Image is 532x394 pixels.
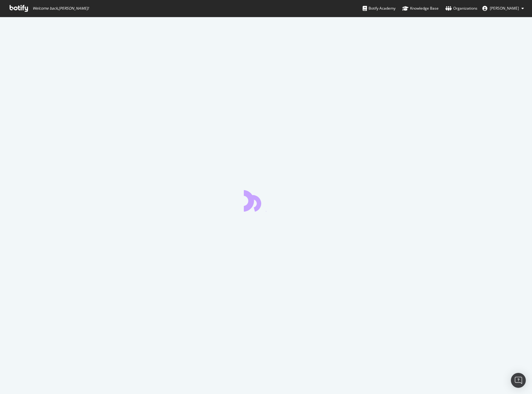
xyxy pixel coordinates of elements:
div: animation [244,189,288,212]
div: Organizations [445,5,477,11]
button: [PERSON_NAME] [477,3,529,13]
span: Anja Alling [490,6,519,11]
div: Open Intercom Messenger [511,373,526,388]
div: Knowledge Base [402,5,439,11]
span: Welcome back, [PERSON_NAME] ! [33,6,89,11]
div: Botify Academy [363,5,396,11]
